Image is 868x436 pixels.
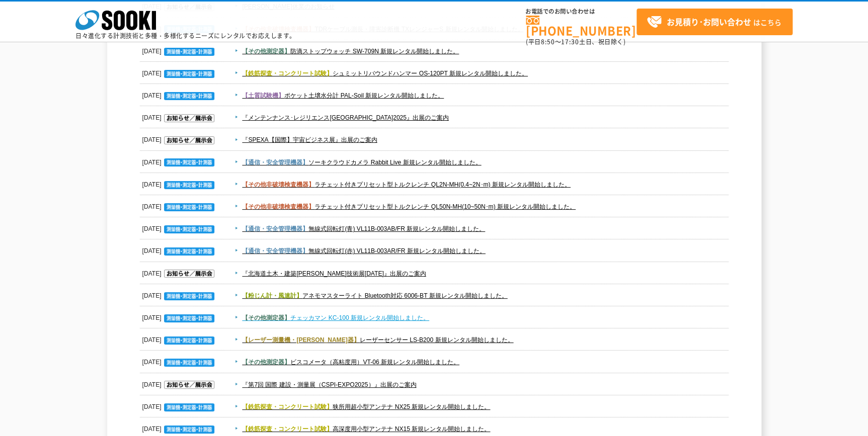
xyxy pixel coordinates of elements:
[242,48,459,55] a: 【その他測定器】防滴ストップウォッチ SW-709N 新規レンタル開始しました。
[142,40,217,57] dt: [DATE]
[242,425,490,432] a: 【鉄筋探査・コンクリート試験】高深度用小型アンテナ NX15 新規レンタル開始しました。
[242,48,290,55] span: 【その他測定器】
[242,114,449,121] a: 『メンテンナンス･レジリエンス[GEOGRAPHIC_DATA]2025』出展のご案内
[142,62,217,79] dt: [DATE]
[242,159,481,166] a: 【通信・安全管理機器】ソーキクラウドカメラ Rabbit Live 新規レンタル開始しました。
[164,70,214,78] img: 測量機・測定器・計測器
[667,16,751,28] strong: お見積り･お問い合わせ
[242,181,314,188] span: 【その他非破壊検査機器】
[164,425,214,433] img: 測量機・測定器・計測器
[164,136,214,144] img: お知らせ
[242,270,426,277] a: 『北海道土木・建築[PERSON_NAME]技術展[DATE]』出展のご案内
[242,136,377,143] a: 『SPEXA【国際】宇宙ビジネス展』出展のご案内
[142,307,217,324] dt: [DATE]
[242,181,570,188] a: 【その他非破壊検査機器】ラチェット付きプリセット型トルクレンチ QL2N-MH(0.4~2N･m) 新規レンタル開始しました。
[242,247,308,254] span: 【通信・安全管理機器】
[164,158,214,166] img: 測量機・測定器・計測器
[242,359,459,366] a: 【その他測定器】ビスコメータ（高粘度用）VT-06 新規レンタル開始しました。
[164,403,214,411] img: 測量機・測定器・計測器
[242,403,333,410] span: 【鉄筋探査・コンクリート試験】
[164,48,214,56] img: 測量機・測定器・計測器
[242,403,490,410] a: 【鉄筋探査・コンクリート試験】狭所用超小型アンテナ NX25 新規レンタル開始しました。
[142,329,217,346] dt: [DATE]
[242,92,284,99] span: 【土質試験機】
[164,314,214,322] img: 測量機・測定器・計測器
[164,270,214,278] img: お知らせ
[242,203,576,210] a: 【その他非破壊検査機器】ラチェット付きプリセット型トルクレンチ QL50N-MH(10~50N･m) 新規レンタル開始しました。
[526,37,625,46] span: (平日 ～ 土日、祝日除く)
[242,203,314,210] span: 【その他非破壊検査機器】
[164,247,214,255] img: 測量機・測定器・計測器
[164,336,214,344] img: 測量機・測定器・計測器
[142,129,217,146] dt: [DATE]
[242,92,444,99] a: 【土質試験機】ポケット土壌水分計 PAL-Soil 新規レンタル開始しました。
[242,292,302,299] span: 【粉じん計・風速計】
[242,292,507,299] a: 【粉じん計・風速計】アネモマスターライト Bluetooth対応 6006-BT 新規レンタル開始しました。
[242,70,333,77] span: 【鉄筋探査・コンクリート試験】
[242,336,359,343] span: 【レーザー測量機・[PERSON_NAME]器】
[75,33,296,39] p: 日々進化する計測技術と多種・多様化するニーズにレンタルでお応えします。
[164,203,214,211] img: 測量機・測定器・計測器
[242,425,333,432] span: 【鉄筋探査・コンクリート試験】
[526,9,637,15] span: お電話でのお問い合わせは
[142,374,217,391] dt: [DATE]
[242,314,429,321] a: 【その他測定器】チェッカマン KC-100 新規レンタル開始しました。
[164,359,214,367] img: 測量機・測定器・計測器
[637,9,793,35] a: お見積り･お問い合わせはこちら
[142,418,217,435] dt: [DATE]
[142,396,217,413] dt: [DATE]
[242,225,485,232] a: 【通信・安全管理機器】無線式回転灯(青) VL11B-003AB/FR 新規レンタル開始しました。
[142,196,217,213] dt: [DATE]
[242,225,308,232] span: 【通信・安全管理機器】
[142,107,217,124] dt: [DATE]
[142,263,217,280] dt: [DATE]
[142,240,217,257] dt: [DATE]
[164,92,214,100] img: 測量機・測定器・計測器
[647,15,781,30] span: はこちら
[164,225,214,233] img: 測量機・測定器・計測器
[142,84,217,102] dt: [DATE]
[142,351,217,368] dt: [DATE]
[242,159,308,166] span: 【通信・安全管理機器】
[164,114,214,122] img: お知らせ
[164,381,214,389] img: お知らせ
[242,70,528,77] a: 【鉄筋探査・コンクリート試験】シュミットリバウンドハンマー OS-120PT 新規レンタル開始しました。
[164,181,214,189] img: 測量機・測定器・計測器
[242,359,290,366] span: 【その他測定器】
[164,292,214,300] img: 測量機・測定器・計測器
[142,218,217,235] dt: [DATE]
[526,16,637,36] a: [PHONE_NUMBER]
[142,173,217,191] dt: [DATE]
[561,37,579,46] span: 17:30
[142,285,217,302] dt: [DATE]
[541,37,555,46] span: 8:50
[242,381,416,388] a: 『第7回 国際 建設・測量展（CSPI-EXPO2025）』出展のご案内
[142,151,217,168] dt: [DATE]
[242,336,513,343] a: 【レーザー測量機・[PERSON_NAME]器】レーザーセンサー LS-B200 新規レンタル開始しました。
[242,314,290,321] span: 【その他測定器】
[242,247,485,254] a: 【通信・安全管理機器】無線式回転灯(赤) VL11B-003AR/FR 新規レンタル開始しました。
